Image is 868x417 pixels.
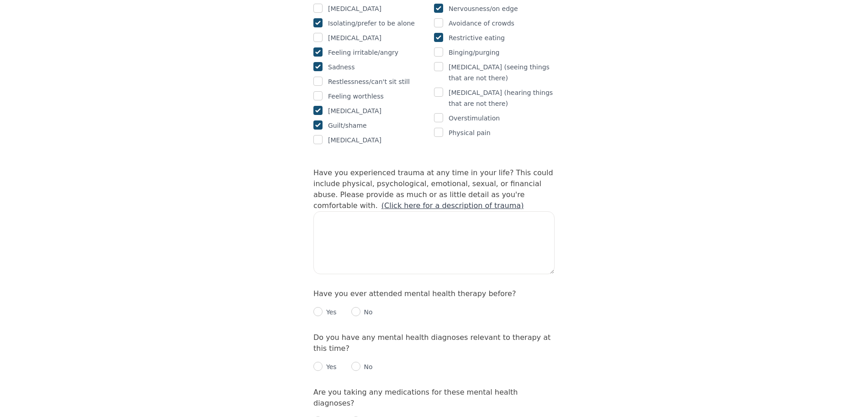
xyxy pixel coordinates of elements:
p: Yes [323,362,337,371]
p: Sadness [328,62,355,73]
p: [MEDICAL_DATA] (hearing things that are not there) [449,87,555,109]
p: Isolating/prefer to be alone [328,18,415,29]
label: Do you have any mental health diagnoses relevant to therapy at this time? [313,333,550,353]
p: [MEDICAL_DATA] (seeing things that are not there) [449,62,555,83]
a: (Click here for a description of trauma) [381,201,524,210]
p: Binging/purging [449,47,499,58]
p: Restlessness/can't sit still [328,76,410,87]
p: Feeling worthless [328,91,384,102]
p: No [360,308,373,317]
label: Have you ever attended mental health therapy before? [313,289,516,298]
p: Avoidance of crowds [449,18,514,29]
label: Are you taking any medications for these mental health diagnoses? [313,388,518,407]
p: Overstimulation [449,113,500,124]
p: Guilt/shame [328,120,367,131]
p: [MEDICAL_DATA] [328,3,381,14]
label: Have you experienced trauma at any time in your life? This could include physical, psychological,... [313,168,553,210]
p: [MEDICAL_DATA] [328,32,381,43]
p: No [360,362,373,371]
p: [MEDICAL_DATA] [328,135,381,146]
p: Restrictive eating [449,32,505,43]
p: Feeling irritable/angry [328,47,398,58]
p: Physical pain [449,127,491,138]
p: Yes [323,308,337,317]
p: Nervousness/on edge [449,3,518,14]
p: [MEDICAL_DATA] [328,105,381,116]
